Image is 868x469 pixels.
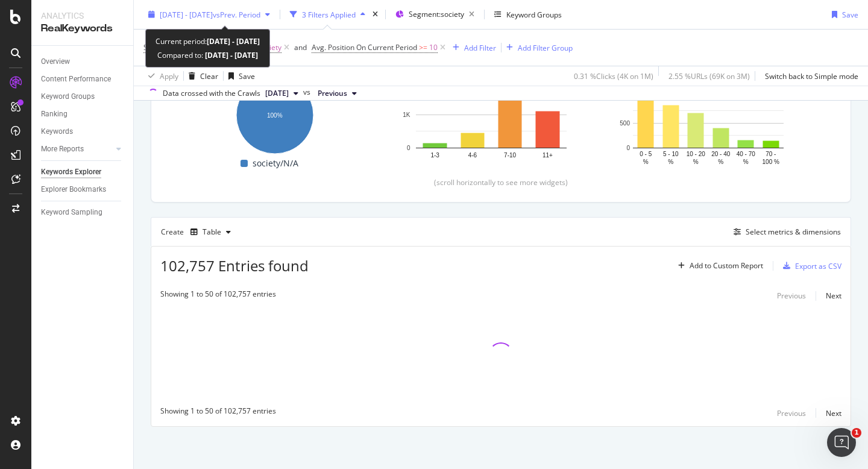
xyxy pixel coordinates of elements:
[760,66,858,86] button: Switch back to Simple mode
[826,408,841,418] div: Next
[253,156,298,171] span: society/N/A
[294,42,307,53] button: and
[41,206,102,219] div: Keyword Sampling
[160,289,276,303] div: Showing 1 to 50 of 102,757 entries
[504,152,516,159] text: 7-10
[448,40,496,55] button: Add Filter
[668,71,750,81] div: 2.55 % URLs ( 69K on 3M )
[766,151,776,157] text: 70 -
[777,289,806,303] button: Previous
[160,9,213,19] span: [DATE] - [DATE]
[518,42,573,52] div: Add Filter Group
[186,222,236,242] button: Table
[41,143,84,156] div: More Reports
[203,50,258,60] b: [DATE] - [DATE]
[184,66,218,86] button: Clear
[391,5,479,24] button: Segment:society
[777,406,806,420] button: Previous
[213,9,260,19] span: vs Prev. Period
[778,256,841,275] button: Export as CSV
[160,71,178,81] div: Apply
[430,152,439,159] text: 1-3
[687,151,706,157] text: 10 - 20
[397,42,585,168] svg: A chart.
[668,159,673,165] text: %
[506,9,562,19] div: Keyword Groups
[643,159,649,165] text: %
[41,206,125,219] a: Keyword Sampling
[826,291,841,301] div: Next
[826,289,841,303] button: Next
[763,159,779,165] text: 100 %
[160,256,309,275] span: 102,757 Entries found
[419,42,427,52] span: >=
[318,88,347,99] span: Previous
[842,9,858,19] div: Save
[743,159,749,165] text: %
[160,406,276,420] div: Showing 1 to 50 of 102,757 entries
[41,183,125,196] a: Explorer Bookmarks
[826,406,841,420] button: Next
[294,42,307,52] div: and
[711,151,731,157] text: 20 - 40
[41,90,95,103] div: Keyword Groups
[161,222,236,242] div: Create
[224,66,255,86] button: Save
[409,9,464,19] span: Segment: society
[729,225,841,239] button: Select metrics & dimensions
[852,428,861,438] span: 1
[41,125,125,138] a: Keywords
[777,291,806,301] div: Previous
[614,42,802,168] svg: A chart.
[827,428,856,457] iframe: Intercom live chat
[303,87,313,98] span: vs
[403,112,410,118] text: 1K
[207,36,260,46] b: [DATE] - [DATE]
[41,143,113,156] a: More Reports
[302,9,356,19] div: 3 Filters Applied
[468,152,477,159] text: 4-6
[285,5,370,24] button: 3 Filters Applied
[746,227,841,237] div: Select metrics & dimensions
[41,166,101,178] div: Keywords Explorer
[260,86,303,101] button: [DATE]
[673,256,763,275] button: Add to Custom Report
[663,151,679,157] text: 5 - 10
[640,151,652,157] text: 0 - 5
[143,66,178,86] button: Apply
[41,125,73,138] div: Keywords
[41,90,125,103] a: Keyword Groups
[239,71,255,81] div: Save
[180,71,368,156] svg: A chart.
[41,55,70,68] div: Overview
[41,108,125,121] a: Ranking
[574,71,653,81] div: 0.31 % Clicks ( 4K on 1M )
[41,10,124,22] div: Analytics
[156,34,260,48] div: Current period:
[620,120,630,127] text: 500
[143,5,275,24] button: [DATE] - [DATE]vsPrev. Period
[41,73,111,86] div: Content Performance
[690,262,763,269] div: Add to Custom Report
[718,159,723,165] text: %
[166,177,836,187] div: (scroll horizontally to see more widgets)
[265,88,289,99] span: 2025 Sep. 1st
[777,408,806,418] div: Previous
[693,159,699,165] text: %
[41,183,106,196] div: Explorer Bookmarks
[795,261,841,271] div: Export as CSV
[267,112,283,119] text: 100%
[41,166,125,178] a: Keywords Explorer
[157,48,258,62] div: Compared to:
[429,39,438,56] span: 10
[407,145,410,151] text: 0
[737,151,756,157] text: 40 - 70
[200,71,218,81] div: Clear
[143,42,185,52] span: Search Type
[312,42,417,52] span: Avg. Position On Current Period
[502,40,573,55] button: Add Filter Group
[41,55,125,68] a: Overview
